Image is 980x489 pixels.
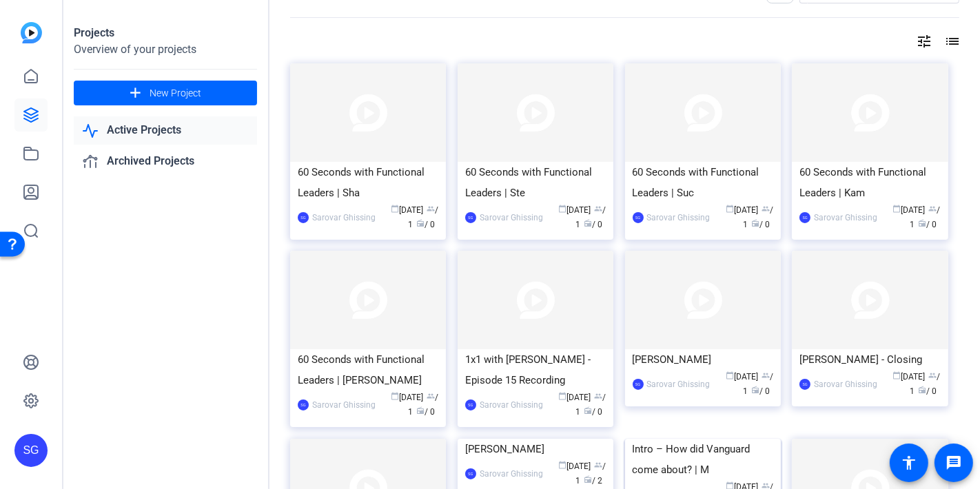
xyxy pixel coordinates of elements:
[391,205,423,215] span: [DATE]
[298,162,438,203] div: 60 Seconds with Functional Leaders | Sha
[929,205,937,213] span: group
[726,205,734,213] span: calendar_today
[647,377,711,391] div: Sarovar Ghissing
[558,205,566,213] span: calendar_today
[391,392,399,400] span: calendar_today
[893,371,901,379] span: calendar_today
[633,349,773,370] div: [PERSON_NAME]
[633,212,644,223] div: SG
[893,205,926,215] span: [DATE]
[21,22,42,43] img: blue-gradient.svg
[633,379,644,390] div: SG
[799,379,810,390] div: SG
[814,377,877,391] div: Sarovar Ghissing
[584,406,592,415] span: radio
[762,205,770,213] span: group
[480,467,543,481] div: Sarovar Ghissing
[558,205,591,215] span: [DATE]
[575,205,606,229] span: / 1
[465,399,476,410] div: SG
[14,434,48,467] div: SG
[893,205,901,213] span: calendar_today
[726,372,758,382] span: [DATE]
[762,371,770,379] span: group
[814,211,877,225] div: Sarovar Ghissing
[74,41,257,58] div: Overview of your projects
[465,439,606,459] div: [PERSON_NAME]
[584,475,592,483] span: radio
[751,219,759,227] span: radio
[416,220,435,229] span: / 0
[298,212,309,223] div: SG
[584,220,602,229] span: / 0
[465,468,476,479] div: SG
[298,349,438,391] div: 60 Seconds with Functional Leaders | [PERSON_NAME]
[480,398,543,412] div: Sarovar Ghissing
[575,461,606,486] span: / 1
[416,406,425,415] span: radio
[929,371,937,379] span: group
[893,372,926,382] span: [DATE]
[594,392,602,400] span: group
[480,211,543,225] div: Sarovar Ghissing
[799,162,940,203] div: 60 Seconds with Functional Leaders | Kam
[584,476,602,486] span: / 2
[74,25,257,41] div: Projects
[298,399,309,410] div: SG
[751,220,770,229] span: / 0
[427,392,435,400] span: group
[799,349,940,370] div: [PERSON_NAME] - Closing
[465,212,476,223] div: SG
[74,147,257,176] a: Archived Projects
[127,85,144,102] mat-icon: add
[150,86,201,101] span: New Project
[416,219,425,227] span: radio
[594,205,602,213] span: group
[726,371,734,379] span: calendar_today
[558,393,591,402] span: [DATE]
[465,162,606,203] div: 60 Seconds with Functional Leaders | Ste
[916,33,932,50] mat-icon: tune
[946,455,962,471] mat-icon: message
[74,116,257,145] a: Active Projects
[919,386,927,394] span: radio
[558,392,566,400] span: calendar_today
[751,386,759,394] span: radio
[74,81,257,105] button: New Project
[910,205,941,229] span: / 1
[647,211,711,225] div: Sarovar Ghissing
[558,461,591,471] span: [DATE]
[919,386,937,396] span: / 0
[799,212,810,223] div: SG
[584,219,592,227] span: radio
[633,162,773,203] div: 60 Seconds with Functional Leaders | Suc
[391,393,423,402] span: [DATE]
[416,407,435,417] span: / 0
[919,220,937,229] span: / 0
[312,211,376,225] div: Sarovar Ghissing
[919,219,927,227] span: radio
[312,398,376,412] div: Sarovar Ghissing
[751,386,770,396] span: / 0
[726,205,758,215] span: [DATE]
[584,407,602,417] span: / 0
[901,455,917,471] mat-icon: accessibility
[943,33,959,50] mat-icon: list
[391,205,399,213] span: calendar_today
[408,205,438,229] span: / 1
[594,461,602,469] span: group
[465,349,606,391] div: 1x1 with [PERSON_NAME] - Episode 15 Recording
[558,461,566,469] span: calendar_today
[743,205,773,229] span: / 1
[633,439,773,480] div: Intro – How did Vanguard come about? | M
[427,205,435,213] span: group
